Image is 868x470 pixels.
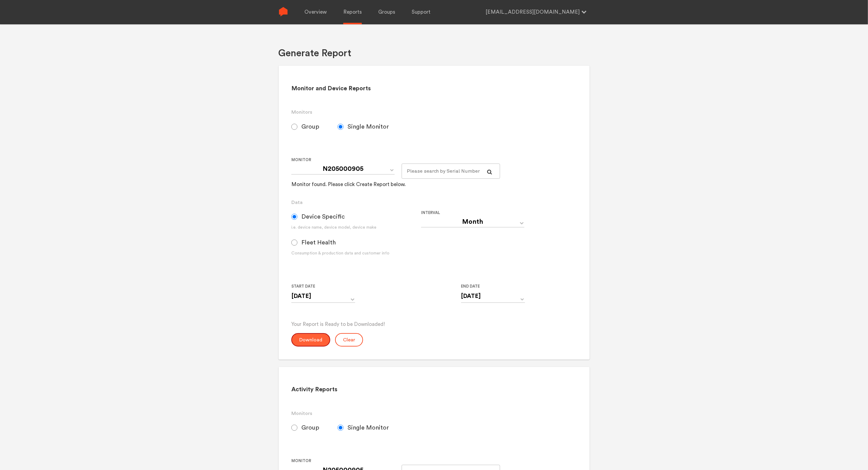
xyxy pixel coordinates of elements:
input: Group [291,124,297,130]
input: Group [291,425,297,431]
label: For large monitor counts [402,457,496,465]
span: Fleet Health [301,239,336,246]
input: Fleet Health [291,240,297,246]
div: Monitor found. Please click Create Report below. [291,181,406,188]
a: Download [291,337,330,342]
h2: Activity Reports [291,386,577,393]
h1: Generate Report [279,47,352,60]
label: For large monitor counts [402,156,496,164]
div: Consumption & production data and customer info [291,250,421,257]
h2: Monitor and Device Reports [291,85,577,92]
input: Device Specific [291,214,297,220]
span: Group [301,424,319,431]
div: i.e. device name, device model, device make [291,224,421,231]
label: Start Date [291,283,350,290]
h3: Monitors [291,410,577,417]
img: Sense Logo [279,7,288,16]
input: Single Monitor [338,425,344,431]
input: Please search by Serial Number [402,164,500,179]
label: Monitor [291,156,397,164]
button: Clear [335,333,363,347]
label: Monitor [291,457,397,465]
input: Single Monitor [338,124,344,130]
button: Download [291,333,330,347]
span: Single Monitor [348,424,389,431]
h3: Monitors [291,109,577,116]
span: Single Monitor [348,123,389,130]
label: Interval [421,209,546,216]
span: Group [301,123,319,130]
h3: Data [291,199,577,206]
p: Your Report is Ready to be Downloaded! [291,321,577,328]
label: End Date [461,283,520,290]
span: Device Specific [301,213,345,220]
